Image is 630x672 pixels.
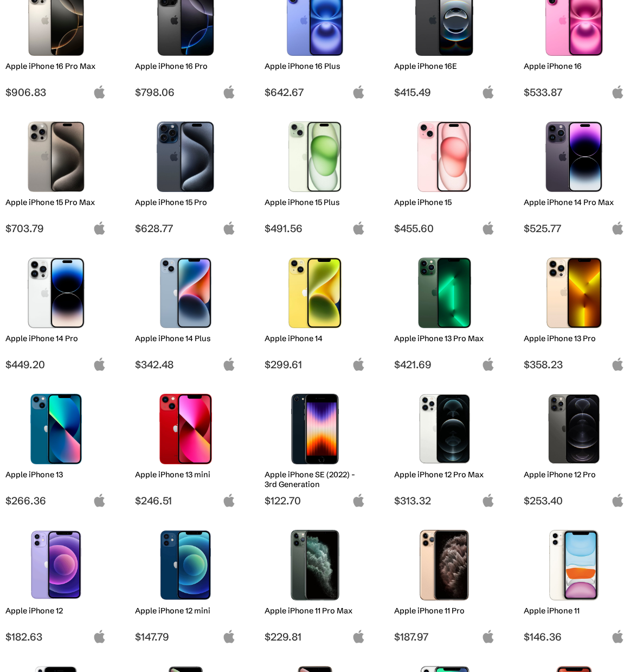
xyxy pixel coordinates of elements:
span: $525.77 [524,222,625,235]
a: iPhone 11 Apple iPhone 11 $146.36 apple-logo [518,524,630,643]
img: apple-logo [481,630,495,643]
img: iPhone 15 [402,121,487,192]
img: apple-logo [93,357,106,371]
h2: Apple iPhone 12 mini [135,606,236,616]
h2: Apple iPhone 16 [524,61,625,71]
img: apple-logo [93,494,106,507]
img: apple-logo [481,221,495,235]
img: apple-logo [481,357,495,371]
h2: Apple iPhone 13 [5,470,106,479]
img: iPhone 12 Pro Max [402,394,487,464]
img: iPhone SE 3rd Gen [273,394,357,464]
img: iPhone 12 Pro [532,394,616,464]
img: iPhone 13 mini [143,394,228,464]
img: apple-logo [481,494,495,507]
h2: Apple iPhone 15 Pro [135,197,236,207]
img: apple-logo [352,494,365,507]
a: iPhone 11 Pro Max Apple iPhone 11 Pro Max $229.81 apple-logo [259,524,371,643]
span: $246.51 [135,494,236,507]
img: apple-logo [93,85,106,99]
a: iPhone 12 mini Apple iPhone 12 mini $147.79 apple-logo [130,524,242,643]
h2: Apple iPhone 15 Plus [265,197,365,207]
img: iPhone 11 Pro [402,530,487,600]
img: apple-logo [352,357,365,371]
img: iPhone 14 Pro Max [532,121,616,192]
span: $449.20 [5,358,106,371]
h2: Apple iPhone 14 [265,334,365,343]
a: iPhone 13 mini Apple iPhone 13 mini $246.51 apple-logo [130,388,242,507]
h2: Apple iPhone 14 Pro Max [524,197,625,207]
img: apple-logo [352,630,365,643]
h2: Apple iPhone 13 Pro Max [394,334,495,343]
h2: Apple iPhone 16E [394,61,495,71]
img: apple-logo [352,85,365,99]
h2: Apple iPhone 12 [5,606,106,616]
img: iPhone 13 Pro Max [402,258,487,328]
img: apple-logo [611,630,625,643]
a: iPhone 12 Pro Max Apple iPhone 12 Pro Max $313.32 apple-logo [388,388,500,507]
span: $703.79 [5,222,106,235]
img: apple-logo [611,85,625,99]
span: $147.79 [135,630,236,643]
img: apple-logo [222,85,236,99]
span: $342.48 [135,358,236,371]
span: $421.69 [394,358,495,371]
a: iPhone 12 Pro Apple iPhone 12 Pro $253.40 apple-logo [518,388,630,507]
span: $798.06 [135,86,236,99]
span: $253.40 [524,494,625,507]
img: iPhone 14 [273,258,357,328]
span: $187.97 [394,630,495,643]
img: iPhone 12 mini [143,530,228,600]
h2: Apple iPhone 14 Pro [5,334,106,343]
h2: Apple iPhone 13 mini [135,470,236,479]
a: iPhone SE 3rd Gen Apple iPhone SE (2022) - 3rd Generation $122.70 apple-logo [259,388,371,507]
span: $642.67 [265,86,365,99]
a: iPhone 13 Pro Max Apple iPhone 13 Pro Max $421.69 apple-logo [388,252,500,371]
h2: Apple iPhone 13 Pro [524,334,625,343]
span: $906.83 [5,86,106,99]
h2: Apple iPhone 11 Pro Max [265,606,365,616]
span: $299.61 [265,358,365,371]
span: $491.56 [265,222,365,235]
a: iPhone 15 Plus Apple iPhone 15 Plus $491.56 apple-logo [259,116,371,235]
img: apple-logo [222,494,236,507]
span: $182.63 [5,630,106,643]
img: apple-logo [611,221,625,235]
img: apple-logo [481,85,495,99]
span: $146.36 [524,630,625,643]
h2: Apple iPhone 15 [394,197,495,207]
span: $229.81 [265,630,365,643]
a: iPhone 14 Pro Max Apple iPhone 14 Pro Max $525.77 apple-logo [518,116,630,235]
a: iPhone 14 Apple iPhone 14 $299.61 apple-logo [259,252,371,371]
h2: Apple iPhone 11 [524,606,625,616]
img: iPhone 12 [14,530,98,600]
img: apple-logo [222,357,236,371]
span: $628.77 [135,222,236,235]
h2: Apple iPhone 11 Pro [394,606,495,616]
h2: Apple iPhone 14 Plus [135,334,236,343]
span: $358.23 [524,358,625,371]
h2: Apple iPhone SE (2022) - 3rd Generation [265,470,365,489]
span: $266.36 [5,494,106,507]
img: iPhone 13 Pro [532,258,616,328]
img: iPhone 14 Pro [14,258,98,328]
span: $313.32 [394,494,495,507]
img: iPhone 15 Pro Max [14,121,98,192]
img: iPhone 13 [14,394,98,464]
img: iPhone 14 Plus [143,258,228,328]
img: iPhone 15 Pro [143,121,228,192]
img: iPhone 15 Plus [273,121,357,192]
img: apple-logo [352,221,365,235]
img: apple-logo [222,221,236,235]
img: iPhone 11 [532,530,616,600]
a: iPhone 15 Apple iPhone 15 $455.60 apple-logo [388,116,500,235]
h2: Apple iPhone 16 Pro [135,61,236,71]
h2: Apple iPhone 16 Pro Max [5,61,106,71]
span: $415.49 [394,86,495,99]
h2: Apple iPhone 16 Plus [265,61,365,71]
a: iPhone 14 Plus Apple iPhone 14 Plus $342.48 apple-logo [130,252,242,371]
span: $455.60 [394,222,495,235]
img: apple-logo [93,221,106,235]
a: iPhone 15 Pro Apple iPhone 15 Pro $628.77 apple-logo [130,116,242,235]
span: $122.70 [265,494,365,507]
